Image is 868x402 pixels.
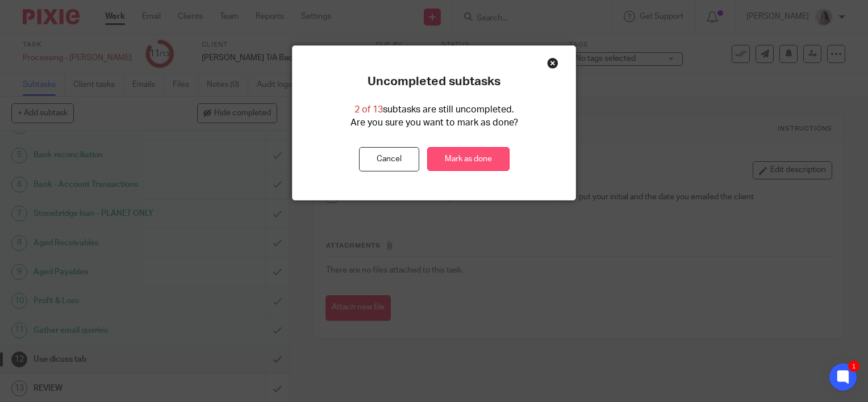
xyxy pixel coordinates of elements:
[368,74,500,89] p: Uncompleted subtasks
[848,361,859,372] div: 1
[350,116,518,129] p: Are you sure you want to mark as done?
[547,57,558,69] div: Close this dialog window
[427,147,510,171] a: Mark as done
[354,105,383,114] span: 2 of 13
[359,147,419,171] button: Cancel
[354,103,514,116] p: subtasks are still uncompleted.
